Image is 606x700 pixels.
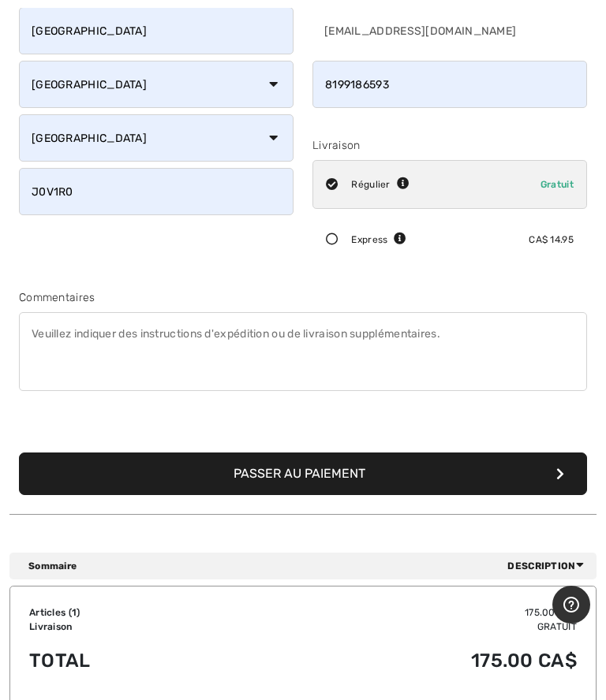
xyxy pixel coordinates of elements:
div: Commentaires [19,289,587,306]
span: 1 [72,607,77,618]
div: Sommaire [28,559,590,573]
iframe: Ouvre un widget dans lequel vous pouvez trouver plus d’informations [552,586,590,625]
div: CA$ 14.95 [529,233,574,247]
div: Régulier [351,177,410,192]
button: Passer au paiement [19,452,587,495]
td: Gratuit [230,620,577,634]
input: Ville [19,7,294,54]
div: Express [351,233,406,247]
span: Description [507,559,590,573]
div: Livraison [312,137,587,154]
td: 175.00 CA$ [230,634,577,687]
td: 175.00 CA$ [230,605,577,620]
td: Total [29,634,230,687]
td: Livraison [29,620,230,634]
span: Gratuit [541,179,574,190]
input: Code Postal [19,168,294,215]
td: Articles ( ) [29,605,230,620]
input: Téléphone portable [312,61,587,108]
input: Courriel [312,7,518,54]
